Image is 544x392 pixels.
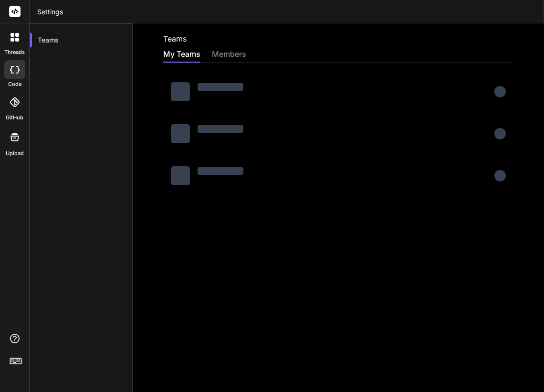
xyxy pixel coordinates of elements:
div: members [212,48,246,62]
label: threads [4,48,25,56]
label: GitHub [6,114,23,122]
h2: Teams [163,33,187,44]
label: Upload [6,149,24,158]
label: code [8,80,21,88]
div: My Teams [163,48,200,62]
div: Teams [30,30,132,51]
